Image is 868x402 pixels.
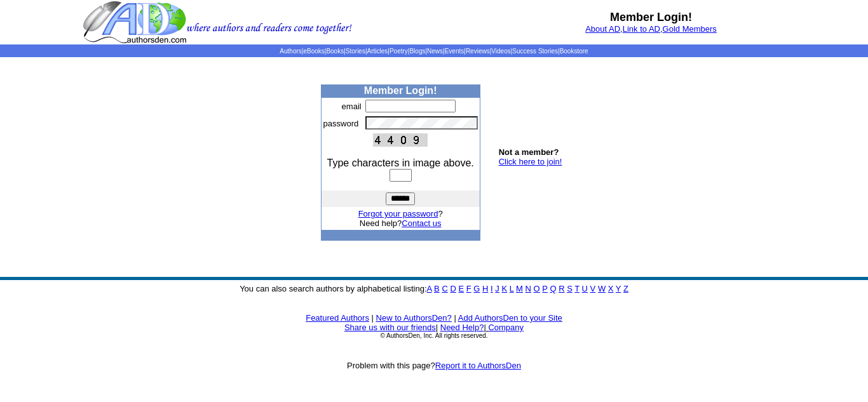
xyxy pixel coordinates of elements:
[663,24,717,34] a: Gold Members
[466,284,471,293] a: F
[436,323,438,332] font: |
[623,24,660,34] a: Link to AD
[427,284,432,293] a: A
[488,323,524,332] a: Company
[280,48,301,55] a: Authors
[616,284,621,293] a: Y
[427,48,443,55] a: News
[367,48,388,55] a: Articles
[590,284,596,293] a: V
[445,48,465,55] a: Events
[608,284,614,293] a: X
[542,284,547,293] a: P
[434,284,440,293] a: B
[501,284,507,293] a: K
[364,85,437,96] b: Member Login!
[376,313,452,323] a: New to AuthorsDen?
[560,48,588,55] a: Bookstore
[358,209,438,218] a: Forgot your password
[303,48,324,55] a: eBooks
[402,218,441,228] a: Contact us
[512,48,558,55] a: Success Stories
[559,284,564,293] a: R
[372,313,374,323] font: |
[574,284,580,293] a: T
[585,24,717,34] font: , ,
[499,147,559,157] b: Not a member?
[435,361,521,370] a: Report it to AuthorsDen
[491,48,510,55] a: Videos
[526,284,531,293] a: N
[342,102,362,111] font: email
[534,284,540,293] a: O
[510,284,514,293] a: L
[458,313,562,323] a: Add AuthorsDen to your Site
[473,284,480,293] a: G
[240,284,628,293] font: You can also search authors by alphabetical listing:
[610,11,692,23] b: Member Login!
[327,157,474,168] font: Type characters in image above.
[440,323,484,332] a: Need Help?
[499,157,562,166] a: Click here to join!
[280,48,588,55] span: | | | | | | | | | | | |
[409,48,425,55] a: Blogs
[373,133,428,147] img: This Is CAPTCHA Image
[358,209,443,218] font: ?
[390,48,408,55] a: Poetry
[585,24,620,34] a: About AD
[326,48,344,55] a: Books
[598,284,606,293] a: W
[306,313,369,323] a: Featured Authors
[344,323,436,332] a: Share us with our friends
[454,313,456,323] font: |
[550,284,556,293] a: Q
[380,332,487,339] font: © AuthorsDen, Inc. All rights reserved.
[623,284,628,293] a: Z
[442,284,447,293] a: C
[567,284,573,293] a: S
[482,284,488,293] a: H
[516,284,523,293] a: M
[582,284,588,293] a: U
[347,361,521,370] font: Problem with this page?
[458,284,464,293] a: E
[466,48,490,55] a: Reviews
[323,119,359,128] font: password
[450,284,456,293] a: D
[360,218,442,228] font: Need help?
[484,323,524,332] font: |
[495,284,499,293] a: J
[346,48,365,55] a: Stories
[491,284,493,293] a: I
